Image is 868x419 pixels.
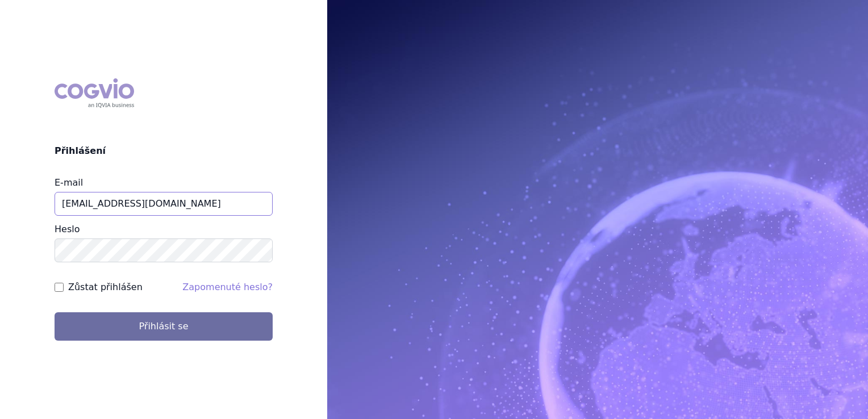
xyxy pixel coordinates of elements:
[182,282,273,292] a: Zapomenuté heslo?
[55,312,273,341] button: Přihlásit se
[55,144,273,158] h2: Přihlášení
[55,177,83,188] label: E-mail
[55,224,80,234] label: Heslo
[55,78,134,108] div: COGVIO
[68,280,143,294] label: Zůstat přihlášen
